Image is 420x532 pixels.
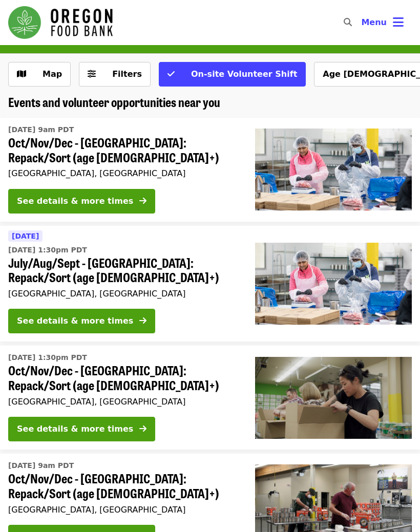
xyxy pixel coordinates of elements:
i: bars icon [393,15,404,30]
i: arrow-right icon [139,316,146,326]
i: sliders-h icon [88,69,96,79]
span: Oct/Nov/Dec - [GEOGRAPHIC_DATA]: Repack/Sort (age [DEMOGRAPHIC_DATA]+) [8,363,239,393]
img: Oct/Nov/Dec - Beaverton: Repack/Sort (age 10+) organized by Oregon Food Bank [255,129,412,210]
div: See details & more times [17,315,133,327]
span: Menu [361,17,387,27]
div: [GEOGRAPHIC_DATA], [GEOGRAPHIC_DATA] [8,289,239,299]
i: arrow-right icon [139,424,146,434]
div: [GEOGRAPHIC_DATA], [GEOGRAPHIC_DATA] [8,168,239,178]
button: Show map view [8,62,71,87]
i: search icon [344,17,352,27]
div: [GEOGRAPHIC_DATA], [GEOGRAPHIC_DATA] [8,505,239,515]
button: See details & more times [8,189,155,214]
span: Events and volunteer opportunities near you [8,93,220,111]
span: Filters [112,69,142,79]
div: [GEOGRAPHIC_DATA], [GEOGRAPHIC_DATA] [8,397,239,407]
i: map icon [17,69,26,79]
time: [DATE] 9am PDT [8,124,74,135]
button: Toggle account menu [353,10,412,35]
span: July/Aug/Sept - [GEOGRAPHIC_DATA]: Repack/Sort (age [DEMOGRAPHIC_DATA]+) [8,256,239,285]
div: See details & more times [17,195,133,207]
img: July/Aug/Sept - Beaverton: Repack/Sort (age 10+) organized by Oregon Food Bank [255,243,412,325]
span: Oct/Nov/Dec - [GEOGRAPHIC_DATA]: Repack/Sort (age [DEMOGRAPHIC_DATA]+) [8,471,239,501]
input: Search [358,10,366,35]
span: Oct/Nov/Dec - [GEOGRAPHIC_DATA]: Repack/Sort (age [DEMOGRAPHIC_DATA]+) [8,135,239,165]
i: arrow-right icon [139,196,146,206]
button: See details & more times [8,417,155,441]
time: [DATE] 1:30pm PDT [8,352,87,363]
img: Oregon Food Bank - Home [8,6,113,39]
time: [DATE] 1:30pm PDT [8,245,87,256]
span: On-site Volunteer Shift [191,69,297,79]
span: Map [43,69,62,79]
div: See details & more times [17,423,133,435]
time: [DATE] 9am PDT [8,460,74,471]
button: Filters (0 selected) [79,62,151,87]
button: On-site Volunteer Shift [159,62,306,87]
i: check icon [167,69,175,79]
span: [DATE] [12,232,39,240]
img: Oct/Nov/Dec - Portland: Repack/Sort (age 8+) organized by Oregon Food Bank [255,357,412,439]
button: See details & more times [8,309,155,333]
